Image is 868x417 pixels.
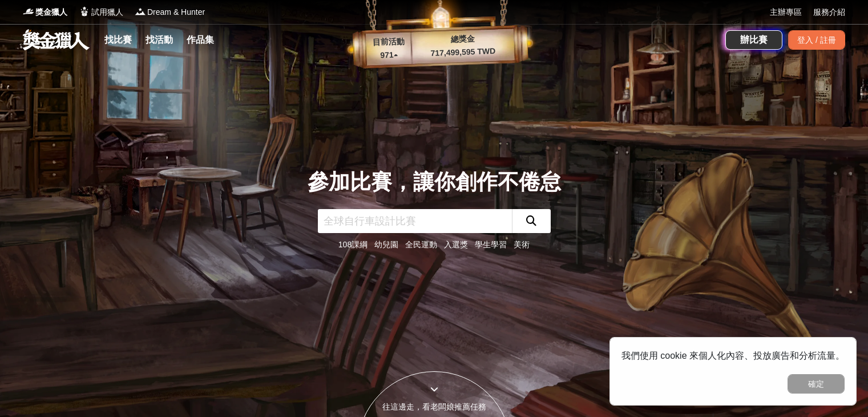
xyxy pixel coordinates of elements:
img: Logo [79,6,90,17]
div: 往這邊走，看老闆娘推薦任務 [358,401,511,413]
p: 總獎金 [411,31,514,47]
a: 學生學習 [475,240,507,249]
a: Logo試用獵人 [79,6,123,18]
button: 確定 [788,374,845,394]
p: 目前活動 [365,35,411,49]
a: 作品集 [182,32,219,48]
span: Dream & Hunter [147,6,205,18]
div: 參加比賽，讓你創作不倦怠 [308,166,561,198]
a: 全民運動 [405,240,437,249]
img: Logo [23,6,34,17]
span: 獎金獵人 [35,6,67,18]
a: 美術 [514,240,530,249]
p: 971 ▴ [366,49,412,62]
div: 登入 / 註冊 [788,30,845,50]
a: 入選獎 [444,240,468,249]
a: 找活動 [141,32,177,48]
a: 辦比賽 [725,30,782,50]
a: 幼兒園 [374,240,398,249]
a: 108課綱 [338,240,368,249]
a: 找比賽 [100,32,136,48]
p: 717,499,595 TWD [411,45,515,60]
a: LogoDream & Hunter [135,6,205,18]
a: 服務介紹 [813,6,845,18]
a: Logo獎金獵人 [23,6,67,18]
input: 全球自行車設計比賽 [318,209,512,233]
img: Logo [135,6,146,17]
span: 我們使用 cookie 來個人化內容、投放廣告和分析流量。 [621,351,845,360]
span: 試用獵人 [91,6,123,18]
a: 主辦專區 [770,6,802,18]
